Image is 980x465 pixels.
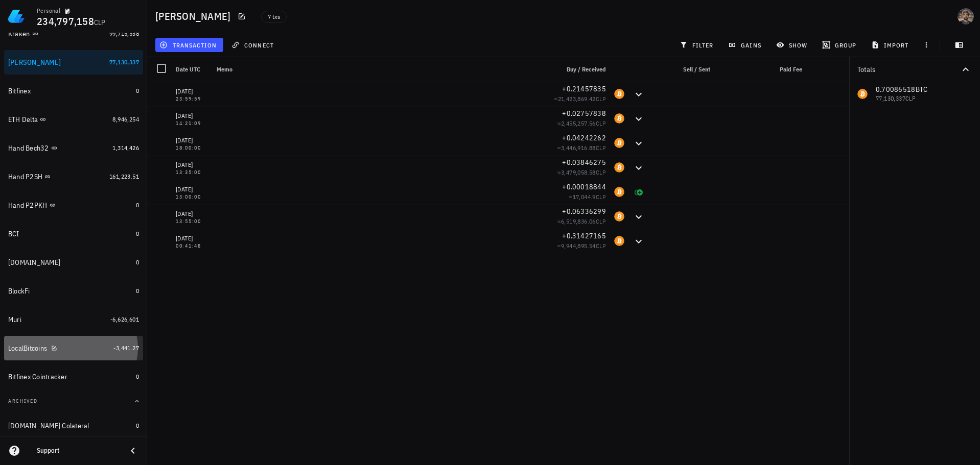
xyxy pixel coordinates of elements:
[8,201,48,210] div: Hand P2PKH
[176,219,208,224] div: 13:55:00
[562,158,606,167] span: +0.03846275
[8,58,61,67] div: [PERSON_NAME]
[561,217,596,225] span: 6,519,836.06
[857,66,960,73] div: Totals
[172,57,213,82] div: Date UTC
[873,41,909,49] span: import
[109,173,139,180] span: 161,223.51
[176,145,208,151] div: 18:00:00
[37,14,94,28] span: 234,797,158
[596,193,606,201] span: CLP
[136,230,139,237] span: 0
[217,65,232,73] span: Memo
[4,389,143,413] button: Archived
[268,11,280,22] span: 7 txs
[113,344,139,352] span: -3,441.27
[4,107,143,132] a: ETH Delta 8,946,254
[155,38,223,52] button: transaction
[649,57,714,82] div: Sell / Sent
[8,422,89,430] div: [DOMAIN_NAME] Colateral
[561,144,596,152] span: 3,446,916.88
[227,38,280,52] button: connect
[109,58,139,66] span: 77,130,337
[683,65,710,73] span: Sell / Sent
[4,413,143,438] a: [DOMAIN_NAME] Colateral 0
[596,242,606,250] span: CLP
[4,364,143,389] a: Bitfinex Cointracker 0
[614,113,624,124] div: BTC-icon
[614,236,624,246] div: BTC-icon
[730,41,761,49] span: gains
[849,57,980,82] button: Totals
[867,38,915,52] button: import
[562,84,606,93] span: +0.21457835
[136,201,139,209] span: 0
[8,373,67,381] div: Bitfinex Cointracker
[4,79,143,103] a: Bitfinex 0
[8,144,49,153] div: Hand Bech32
[569,193,606,201] span: ≈
[596,144,606,152] span: CLP
[176,170,208,175] div: 13:35:00
[176,96,208,102] div: 23:59:59
[562,231,606,240] span: +0.31427165
[958,8,974,25] div: avatar
[557,242,606,250] span: ≈
[234,41,274,49] span: connect
[176,135,208,145] div: [DATE]
[4,250,143,275] a: [DOMAIN_NAME] 0
[8,87,31,95] div: Bitfinex
[596,217,606,225] span: CLP
[596,119,606,127] span: CLP
[545,57,610,82] div: Buy / Received
[8,230,19,238] div: BCI
[561,119,596,127] span: 2,455,257.56
[8,258,60,267] div: [DOMAIN_NAME]
[4,193,143,217] a: Hand P2PKH 0
[614,211,624,222] div: BTC-icon
[112,115,139,123] span: 8,946,254
[778,41,807,49] span: show
[596,95,606,103] span: CLP
[567,65,606,73] span: Buy / Received
[561,242,596,250] span: 9,944,895.54
[176,160,208,170] div: [DATE]
[824,41,856,49] span: group
[4,136,143,160] a: Hand Bech32 1,314,426
[562,133,606,142] span: +0.04242262
[37,447,119,455] div: Support
[724,38,767,52] button: gains
[136,258,139,266] span: 0
[176,243,208,249] div: 00:41:48
[614,187,624,197] div: BTC-icon
[4,336,143,360] a: LocalBitcoins -3,441.27
[818,38,862,52] button: group
[562,109,606,118] span: +0.02757838
[136,373,139,380] span: 0
[112,144,139,152] span: 1,314,426
[4,307,143,332] a: Muri -6,626,601
[94,18,106,27] span: CLP
[8,173,42,181] div: Hand P2SH
[4,164,143,189] a: Hand P2SH 161,223.51
[176,86,208,96] div: [DATE]
[573,193,596,201] span: 17,044.9
[4,21,143,46] a: Kraken 99,715,538
[596,168,606,176] span: CLP
[176,194,208,200] div: 13:00:00
[176,233,208,243] div: [DATE]
[780,65,802,73] span: Paid Fee
[614,138,624,148] div: BTC-icon
[554,95,606,103] span: ≈
[213,57,545,82] div: Memo
[614,89,624,99] div: BTC-icon
[176,184,208,194] div: [DATE]
[675,38,719,52] button: filter
[8,8,25,25] img: LedgiFi
[136,287,139,295] span: 0
[161,41,217,49] span: transaction
[109,30,139,37] span: 99,715,538
[176,209,208,219] div: [DATE]
[8,30,30,38] div: Kraken
[682,41,714,49] span: filter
